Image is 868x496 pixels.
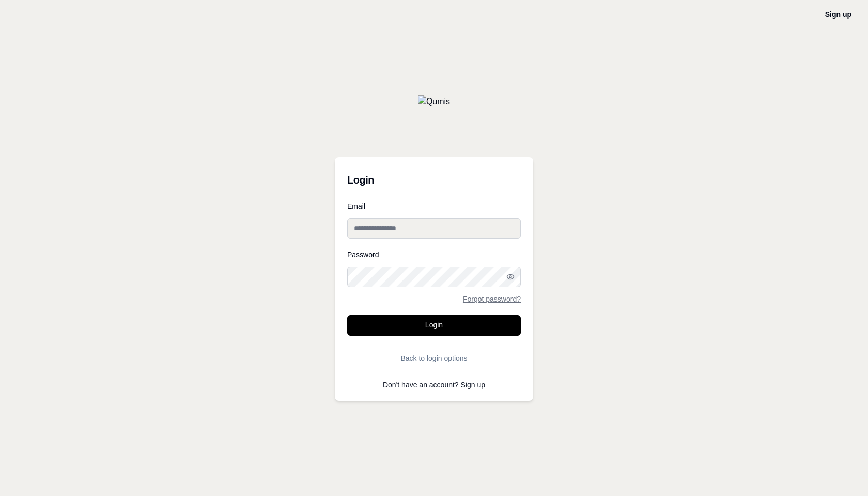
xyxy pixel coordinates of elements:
[347,315,521,336] button: Login
[463,295,521,303] a: Forgot password?
[347,203,521,210] label: Email
[825,10,851,19] a: Sign up
[347,381,521,388] p: Don't have an account?
[418,95,450,108] img: Qumis
[347,251,521,258] label: Password
[347,170,521,190] h3: Login
[347,348,521,369] button: Back to login options
[461,381,485,389] a: Sign up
